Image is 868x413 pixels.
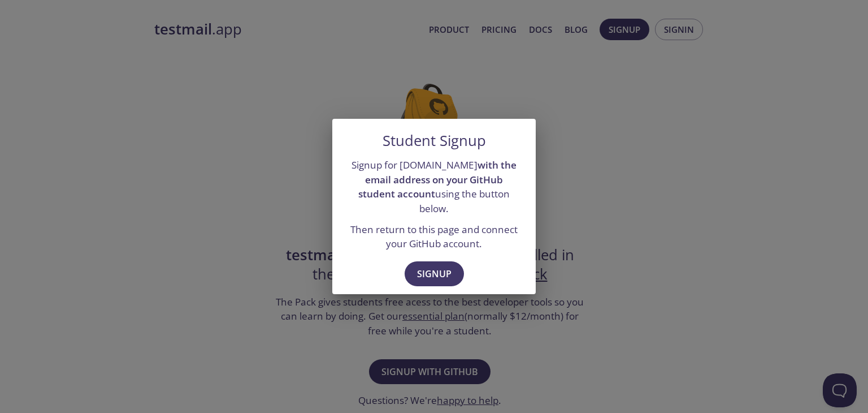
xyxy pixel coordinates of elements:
span: Signup [417,266,452,282]
h5: Student Signup [383,132,486,149]
strong: with the email address on your GitHub student account [358,158,517,200]
p: Signup for [DOMAIN_NAME] using the button below. [346,158,522,216]
button: Signup [405,261,464,286]
p: Then return to this page and connect your GitHub account. [346,222,522,251]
